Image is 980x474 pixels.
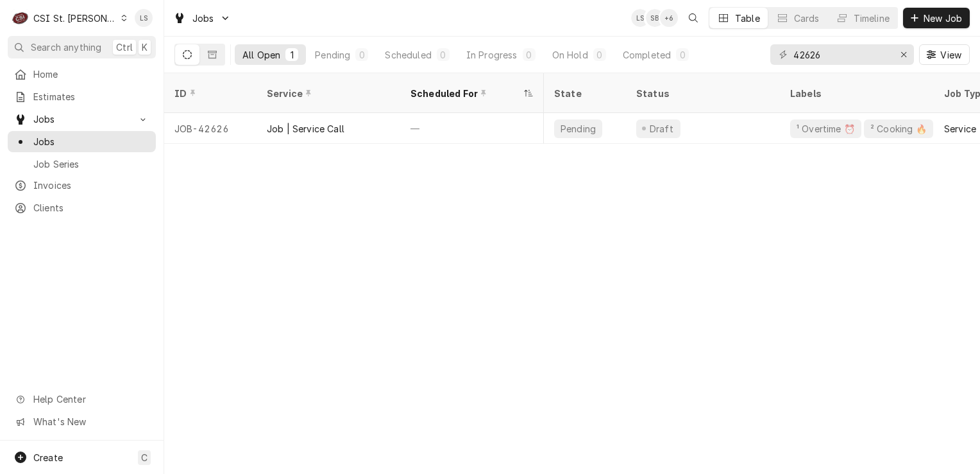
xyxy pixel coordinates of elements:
button: Search anythingCtrlK [8,36,156,58]
a: Job Series [8,154,156,175]
div: Draft [648,122,675,136]
div: 0 [358,48,366,62]
a: Go to Jobs [168,8,236,29]
span: Help Center [33,392,148,406]
div: Pending [559,122,597,136]
div: All Open [242,48,280,62]
span: What's New [33,415,148,428]
div: Completed [623,48,671,62]
div: — [400,113,544,144]
a: Go to Help Center [8,389,156,410]
span: New Job [921,12,965,25]
button: Erase input [893,44,914,65]
div: Status [636,87,767,100]
div: Pending [315,48,350,62]
span: Estimates [33,90,149,103]
span: View [938,48,964,62]
div: ¹ Overtime ⏰ [795,122,856,136]
span: Search anything [31,40,101,54]
div: Lindsay Stover's Avatar [631,9,649,27]
div: Service [267,87,387,100]
div: LS [631,9,649,27]
span: Job Series [33,157,149,171]
div: State [554,87,616,100]
div: ² Cooking 🔥 [869,122,928,136]
div: LS [135,9,153,27]
div: In Progress [466,48,518,62]
div: CSI St. [PERSON_NAME] [33,12,117,25]
div: Cards [794,12,820,25]
div: Timeline [854,12,890,25]
a: Home [8,64,156,85]
a: Go to Jobs [8,109,156,130]
span: Clients [33,201,149,215]
div: 1 [288,48,296,62]
span: Jobs [33,135,149,148]
input: Keyword search [793,44,890,65]
a: Clients [8,197,156,218]
button: Open search [683,8,704,28]
div: Labels [790,87,924,100]
div: Job | Service Call [267,122,344,136]
div: Shayla Bell's Avatar [646,9,664,27]
span: K [142,40,148,54]
span: Create [33,452,63,463]
span: C [141,451,148,464]
span: Ctrl [116,40,133,54]
button: New Job [903,8,970,28]
span: Home [33,67,149,81]
a: Jobs [8,131,156,152]
span: Jobs [192,12,214,25]
div: C [12,9,30,27]
div: ID [174,87,244,100]
div: 0 [525,48,533,62]
a: Estimates [8,86,156,107]
a: Invoices [8,175,156,196]
div: Scheduled For [410,87,521,100]
div: 0 [439,48,447,62]
div: SB [646,9,664,27]
div: Table [735,12,760,25]
div: Service [944,122,976,136]
div: JOB-42626 [164,113,257,144]
a: Go to What's New [8,411,156,432]
span: Jobs [33,112,130,126]
div: On Hold [552,48,588,62]
div: CSI St. Louis's Avatar [12,9,30,27]
div: + 6 [660,9,678,27]
div: 0 [596,48,604,62]
div: 0 [679,48,686,62]
span: Invoices [33,179,149,192]
div: Lindsay Stover's Avatar [135,9,153,27]
div: Scheduled [385,48,431,62]
button: View [919,44,970,65]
